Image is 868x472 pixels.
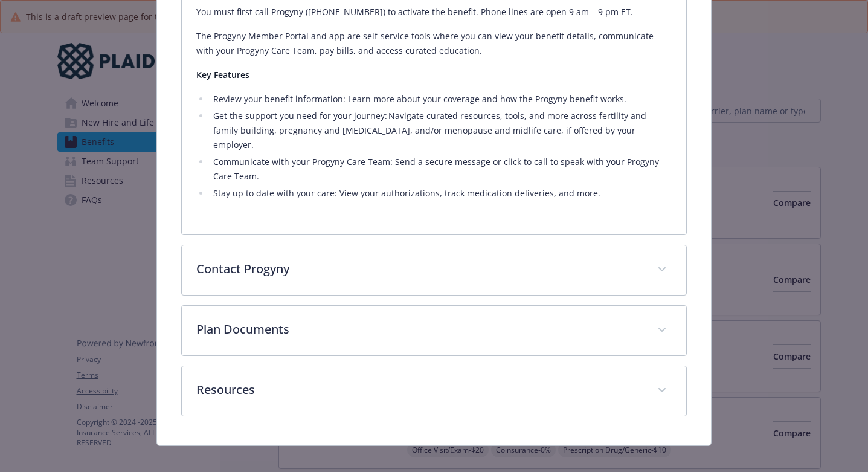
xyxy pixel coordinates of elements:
li: Review your benefit information: Learn more about your coverage and how the Progyny benefit works. [210,92,672,106]
p: You must first call Progyny ([PHONE_NUMBER]) to activate the benefit. Phone lines are open 9 am –... [196,5,672,19]
li: Stay up to date with your care: View your authorizations, track medication deliveries, and more. [210,186,672,201]
strong: Key Features [196,69,249,80]
div: Contact Progyny [182,245,687,295]
li: Get the support you need for your journey: Navigate curated resources, tools, and more across fer... [210,109,672,152]
p: Resources [196,381,643,399]
div: Plan Documents [182,306,687,355]
li: Communicate with your Progyny Care Team: Send a secure message or click to call to speak with you... [210,155,672,184]
p: The Progyny Member Portal and app are self-service tools where you can view your benefit details,... [196,29,672,58]
p: Contact Progyny [196,260,643,278]
p: Plan Documents [196,320,643,338]
div: Resources [182,366,687,416]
